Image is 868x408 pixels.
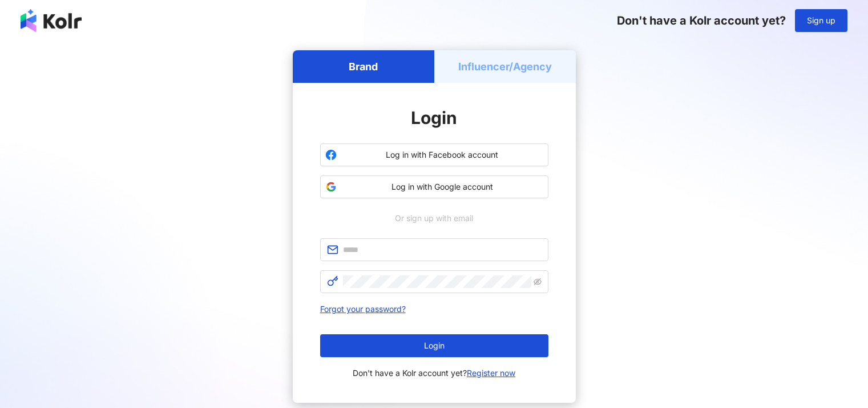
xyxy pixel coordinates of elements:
[424,341,445,350] span: Login
[349,59,378,74] h5: Brand
[617,14,786,27] span: Don't have a Kolr account yet?
[341,181,543,193] span: Log in with Google account
[411,107,457,128] span: Login
[387,212,481,225] span: Or sign up with email
[21,9,82,32] img: logo
[320,175,548,198] button: Log in with Google account
[320,143,548,166] button: Log in with Facebook account
[534,278,542,286] span: eye-invisible
[320,304,406,314] a: Forgot your password?
[458,59,552,74] h5: Influencer/Agency
[320,334,548,357] button: Login
[807,16,835,25] span: Sign up
[353,366,515,380] span: Don't have a Kolr account yet?
[341,149,543,161] span: Log in with Facebook account
[795,9,847,32] button: Sign up
[467,368,515,378] a: Register now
